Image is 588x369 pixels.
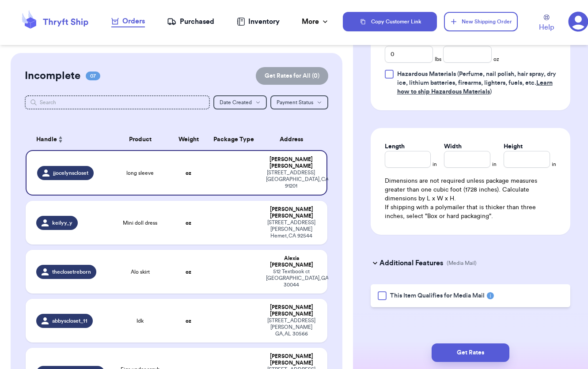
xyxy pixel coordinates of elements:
button: Copy Customer Link [343,12,436,31]
h3: Additional Features [379,258,443,268]
span: jjocelynscloset [53,169,88,177]
span: 07 [86,72,100,80]
button: Sort ascending [57,134,64,145]
div: [PERSON_NAME] [PERSON_NAME] [266,304,316,317]
th: Weight [171,129,207,150]
strong: oz [186,269,191,275]
span: in [552,161,556,168]
a: Inventory [237,16,280,27]
button: Date Created [213,95,267,109]
p: If shipping with a polymailer that is thicker than three inches, select "Box or hard packaging". [385,203,556,221]
span: Hazardous Materials [397,71,456,77]
span: lbs [435,56,441,63]
strong: oz [186,170,191,176]
button: Payment Status [270,95,328,109]
span: Idk [137,317,144,324]
th: Product [110,129,171,150]
span: theclosetreborn [52,268,91,275]
span: Mini doll dress [123,219,157,226]
div: [PERSON_NAME] [PERSON_NAME] [266,156,315,169]
span: abbyscloset_11 [52,317,87,324]
div: 512 Textbook ct [GEOGRAPHIC_DATA] , GA 30044 [266,268,316,288]
span: keilyy_y [52,219,72,226]
span: Date Created [220,100,252,105]
a: Orders [111,16,145,27]
a: Help [539,15,554,33]
div: Alexia [PERSON_NAME] [266,255,316,268]
span: Payment Status [277,100,313,105]
h2: Incomplete [25,69,80,83]
label: Height [504,142,523,151]
div: Orders [111,16,145,26]
span: Help [539,22,554,33]
button: New Shipping Order [444,12,518,31]
a: Purchased [167,16,214,27]
div: More [302,16,330,27]
span: oz [493,56,499,63]
span: in [492,161,497,168]
label: Length [385,142,405,151]
div: Dimensions are not required unless package measures greater than one cubic foot (1728 inches). Ca... [385,177,556,221]
div: [PERSON_NAME] [PERSON_NAME] [266,206,316,219]
label: Width [444,142,462,151]
button: Get Rates [432,343,509,362]
div: [PERSON_NAME] [PERSON_NAME] [266,353,316,366]
th: Address [261,129,327,150]
span: Alo skirt [131,268,150,275]
input: Search [25,95,210,109]
span: in [432,161,437,168]
strong: oz [186,220,191,226]
p: (Media Mail) [447,260,477,267]
span: long sleeve [126,169,154,177]
button: Get Rates for All (0) [256,67,328,85]
strong: oz [186,318,191,324]
div: [STREET_ADDRESS][PERSON_NAME] GA , AL 30566 [266,317,316,337]
span: This Item Qualifies for Media Mail [390,291,485,300]
div: [STREET_ADDRESS][PERSON_NAME] Hemet , CA 92544 [266,219,316,239]
span: Handle [36,135,57,144]
div: [STREET_ADDRESS] [GEOGRAPHIC_DATA] , CA 91201 [266,169,315,189]
th: Package Type [207,129,261,150]
span: (Perfume, nail polish, hair spray, dry ice, lithium batteries, firearms, lighters, fuels, etc. ) [397,71,556,95]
